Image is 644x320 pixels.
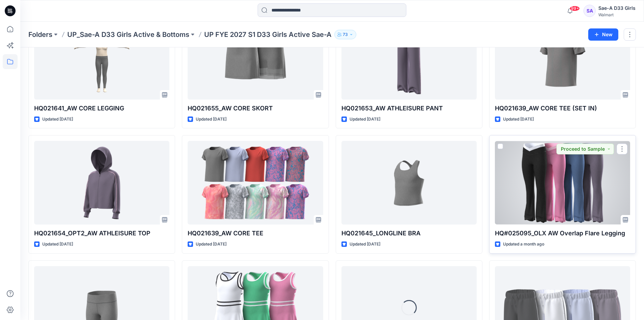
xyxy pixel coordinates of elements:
p: UP FYE 2027 S1 D33 Girls Active Sae-A [204,30,332,39]
a: HQ#025095_OLX AW Overlap Flare Legging [495,141,630,225]
a: HQ021639_AW CORE TEE (SET IN) [495,16,630,100]
a: HQ021654_OPT2_AW ATHLEISURE TOP [34,141,169,225]
a: HQ021655_AW CORE SKORT [188,16,323,100]
div: Sae-A D33 Girls [598,4,636,12]
p: HQ021639_AW CORE TEE (SET IN) [495,104,630,113]
p: HQ#025095_OLX AW Overlap Flare Legging [495,229,630,238]
p: Updated [DATE] [350,116,380,123]
p: HQ021639_AW CORE TEE [188,229,323,238]
p: HQ021655_AW CORE SKORT [188,104,323,113]
a: HQ021639_AW CORE TEE [188,141,323,225]
p: Updated [DATE] [196,241,226,248]
p: HQ021654_OPT2_AW ATHLEISURE TOP [34,229,169,238]
a: HQ021653_AW ATHLEISURE PANT [341,16,477,100]
p: Updated [DATE] [196,116,226,123]
p: HQ021641_AW CORE LEGGING [34,104,169,113]
a: UP_Sae-A D33 Girls Active & Bottoms [67,30,189,39]
a: HQ021645_LONGLINE BRA [341,141,477,225]
p: 73 [343,31,348,38]
p: HQ021653_AW ATHLEISURE PANT [341,104,477,113]
button: 73 [334,30,356,39]
div: SA [583,5,596,17]
a: HQ021641_AW CORE LEGGING [34,16,169,100]
span: 99+ [570,6,580,11]
p: Updated [DATE] [42,241,73,248]
p: Updated [DATE] [350,241,380,248]
div: Walmart [598,12,636,17]
button: New [588,28,618,41]
a: Folders [28,30,52,39]
p: Updated [DATE] [503,116,534,123]
p: Updated a month ago [503,241,544,248]
p: Updated [DATE] [42,116,73,123]
p: HQ021645_LONGLINE BRA [341,229,477,238]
